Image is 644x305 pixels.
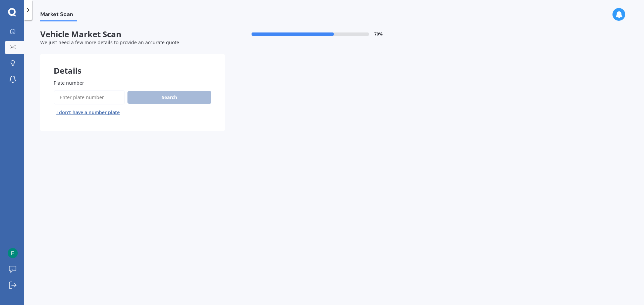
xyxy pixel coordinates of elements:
[8,248,18,258] img: ACg8ocKIsMMLZYDOkHIrpaVVk31kyBpJKsOyvzI2DBgdyBImASN4hQ=s96-c
[40,54,225,74] div: Details
[54,90,125,104] input: Enter plate number
[374,32,383,36] span: 70 %
[40,11,77,20] span: Market Scan
[54,80,84,86] span: Plate number
[40,39,179,46] span: We just need a few more details to provide an accurate quote
[54,107,122,118] button: I don’t have a number plate
[40,29,225,39] span: Vehicle Market Scan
